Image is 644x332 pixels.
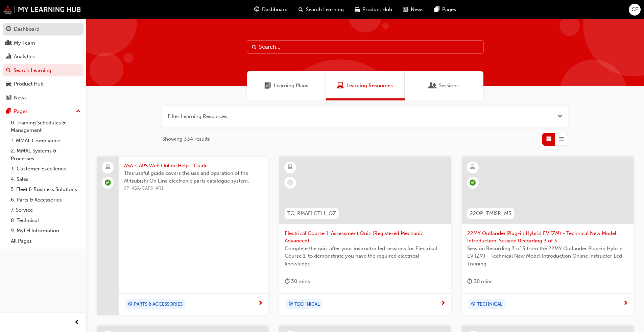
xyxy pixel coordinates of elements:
span: learningRecordVerb_COMPLETE-icon [105,180,111,186]
a: 6. Parts & Accessories [8,195,84,205]
div: My Team [14,39,35,47]
span: guage-icon [6,26,11,32]
div: Product Hub [14,80,44,88]
span: chart-icon [6,54,11,60]
span: next-icon [440,301,446,307]
span: next-icon [258,301,263,307]
span: next-icon [623,301,628,307]
button: DashboardMy TeamAnalyticsSearch LearningProduct HubNews [3,22,84,105]
a: 3. Customer Excellence [8,164,84,174]
span: pages-icon [434,5,439,14]
span: learningResourceType_ELEARNING-icon [470,163,475,172]
a: News [3,92,84,104]
span: Electrical Course 1: Assessment Quiz (Registered Mechanic Advanced) [285,230,446,245]
a: 5. Fleet & Business Solutions [8,184,84,195]
a: 7. Service [8,205,84,215]
span: SP_ASA-CAPS_AR1 [124,185,263,192]
span: Learning Resources [347,82,393,90]
img: mmal [3,5,81,14]
span: search-icon [299,5,303,14]
span: News [411,6,424,14]
a: guage-iconDashboard [249,3,293,17]
span: car-icon [355,5,360,14]
a: 9. MyLH Information [8,226,84,236]
a: 1. MMAL Compliance [8,136,84,146]
span: pages-icon [6,109,11,115]
a: 2. MMAL Systems & Processes [8,146,84,164]
a: Product Hub [3,78,84,90]
span: Grid [546,135,551,143]
a: Analytics [3,50,84,63]
span: learningRecordVerb_NONE-icon [287,180,293,186]
span: target-icon [471,300,476,309]
span: news-icon [6,95,11,101]
span: learningResourceType_ELEARNING-icon [288,163,292,172]
span: Sessions [439,82,459,90]
span: learningRecordVerb_COMPLETE-icon [470,180,476,186]
a: news-iconNews [398,3,429,17]
a: Search Learning [3,64,84,77]
span: Product Hub [362,6,392,14]
div: 30 mins [467,277,493,286]
input: Search... [247,41,483,53]
div: Dashboard [14,25,40,33]
a: search-iconSearch Learning [293,3,349,17]
span: up-icon [76,107,81,116]
a: car-iconProduct Hub [349,3,398,17]
div: Pages [14,108,28,115]
a: 8. Technical [8,215,84,226]
a: ASA-CAPS Web Online Help - GuideThis useful guide covers the use and operation of the Mitsubishi ... [97,157,268,315]
div: News [14,94,27,102]
span: search-icon [6,68,11,74]
span: Learning Plans [264,82,271,90]
button: Pages [3,105,84,118]
span: List [559,135,564,143]
span: news-icon [403,5,408,14]
a: SessionsSessions [405,71,483,100]
span: Pages [442,6,456,14]
span: Session Recording 3 of 3 from the 22MY Outlander Plug-in Hybrid EV (ZM) - Technical New Model Int... [467,245,628,268]
span: Showing 334 results [162,135,210,143]
span: target-icon [288,300,293,309]
span: people-icon [6,40,11,46]
a: All Pages [8,236,84,246]
a: Dashboard [3,23,84,35]
span: duration-icon [467,277,472,286]
span: TECHNICAL [477,301,502,308]
a: My Team [3,37,84,49]
span: target-icon [128,300,133,309]
span: Learning Resources [337,82,344,90]
span: ASA-CAPS Web Online Help - Guide [124,162,263,170]
a: TC_RMAELCTL1_QZElectrical Course 1: Assessment Quiz (Registered Mechanic Advanced)Complete the qu... [279,157,451,315]
a: 4. Sales [8,174,84,185]
span: prev-icon [74,318,79,327]
span: car-icon [6,81,11,87]
span: PARTS & ACCESSORIES [134,301,183,308]
span: Search [252,43,257,51]
span: 22OP_TMISR_M3 [470,210,511,217]
a: 0. Training Schedules & Management [8,118,84,136]
span: Learning Plans [274,82,308,90]
span: laptop-icon [105,163,110,172]
span: Complete the quiz after your instructor led sessions for Electrical Course 1, to demonstrate you ... [285,245,446,268]
span: TECHNICAL [294,301,320,308]
button: CF [629,4,641,16]
a: Learning ResourcesLearning Resources [326,71,405,100]
span: guage-icon [254,5,259,14]
a: Learning PlansLearning Plans [247,71,326,100]
span: Search Learning [306,6,344,14]
span: Dashboard [262,6,288,14]
a: pages-iconPages [429,3,461,17]
div: Analytics [14,53,35,61]
span: duration-icon [285,277,290,286]
span: Sessions [429,82,436,90]
span: CF [631,6,638,14]
div: 30 mins [285,277,310,286]
span: This useful guide covers the use and operation of the Mitsubishi On Line electronic parts catalog... [124,169,263,185]
button: Open the filter [557,113,563,120]
a: 22OP_TMISR_M322MY Outlander Plug-in Hybrid EV (ZM) - Technical New Model Introduction: Session Re... [462,157,634,315]
span: TC_RMAELCTL1_QZ [287,210,336,217]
